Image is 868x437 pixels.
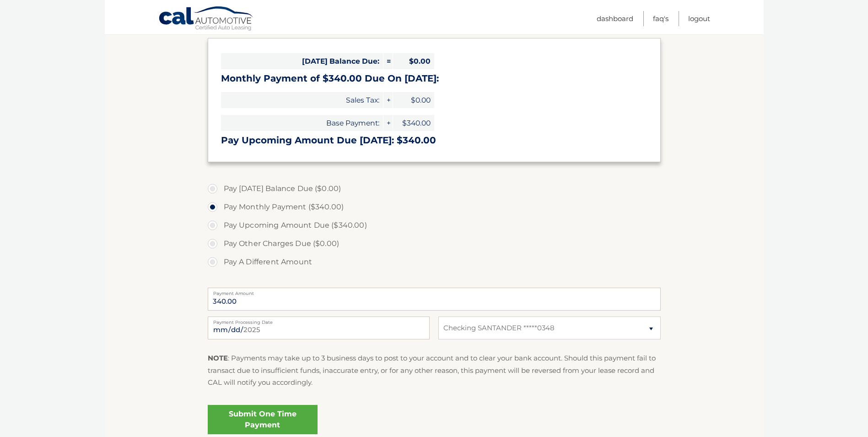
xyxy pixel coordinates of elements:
span: $340.00 [393,115,434,131]
span: = [383,53,393,69]
input: Payment Date [208,317,430,339]
span: $0.00 [393,53,434,69]
span: Sales Tax: [221,92,383,108]
label: Pay Monthly Payment ($340.00) [208,198,661,216]
a: Dashboard [597,11,633,26]
label: Pay [DATE] Balance Due ($0.00) [208,180,661,198]
label: Pay A Different Amount [208,253,661,271]
label: Pay Other Charges Due ($0.00) [208,235,661,253]
span: Base Payment: [221,115,383,131]
a: Submit One Time Payment [208,405,318,434]
input: Payment Amount [208,288,661,311]
h3: Pay Upcoming Amount Due [DATE]: $340.00 [221,135,647,146]
strong: NOTE [208,354,228,362]
label: Payment Processing Date [208,317,430,324]
a: Cal Automotive [158,6,254,33]
a: FAQ's [653,11,669,26]
label: Payment Amount [208,288,661,295]
a: Logout [688,11,710,26]
span: [DATE] Balance Due: [221,53,383,69]
span: + [383,115,393,131]
span: + [383,92,393,108]
p: : Payments may take up to 3 business days to post to your account and to clear your bank account.... [208,352,661,388]
span: $0.00 [393,92,434,108]
label: Pay Upcoming Amount Due ($340.00) [208,216,661,235]
h3: Monthly Payment of $340.00 Due On [DATE]: [221,73,647,84]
